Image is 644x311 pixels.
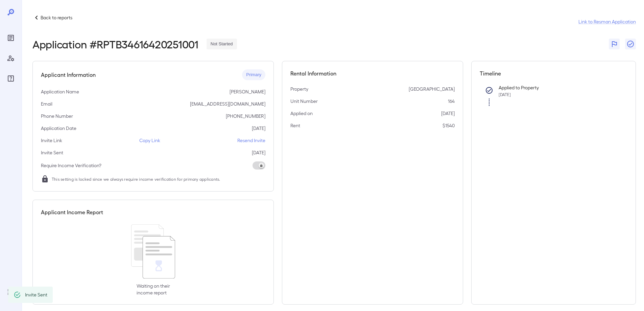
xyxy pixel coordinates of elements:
[499,84,617,91] p: Applied to Property
[5,73,16,84] div: FAQ
[409,86,455,92] p: [GEOGRAPHIC_DATA]
[41,88,79,95] p: Application Name
[207,41,237,47] span: Not Started
[252,149,265,156] p: [DATE]
[578,18,636,25] a: Link to Resman Application
[41,71,96,79] h5: Applicant Information
[139,137,160,144] p: Copy Link
[41,208,103,216] h5: Applicant Income Report
[41,162,101,169] p: Require Income Verification?
[237,137,265,144] p: Resend Invite
[625,39,636,49] button: Close Report
[441,110,455,117] p: [DATE]
[290,110,313,117] p: Applied on
[41,101,52,107] p: Email
[448,98,455,105] p: 164
[41,137,62,144] p: Invite Link
[5,287,16,297] div: Log Out
[5,32,16,43] div: Reports
[41,14,72,21] p: Back to reports
[242,72,265,78] span: Primary
[290,86,308,92] p: Property
[226,113,265,119] p: [PHONE_NUMBER]
[290,98,318,105] p: Unit Number
[41,149,63,156] p: Invite Sent
[609,39,620,49] button: Flag Report
[32,38,198,50] h2: Application # RPTB34616420251001
[190,101,265,107] p: [EMAIL_ADDRESS][DOMAIN_NAME]
[499,92,511,97] span: [DATE]
[252,125,265,132] p: [DATE]
[290,69,455,77] h5: Rental Information
[41,113,73,119] p: Phone Number
[230,88,265,95] p: [PERSON_NAME]
[25,289,47,301] div: Invite Sent
[480,69,628,77] h5: Timeline
[443,122,455,129] p: $1540
[5,53,16,64] div: Manage Users
[137,283,170,296] p: Waiting on their income report
[290,122,300,129] p: Rent
[41,125,76,132] p: Application Date
[52,176,220,182] span: This setting is locked since we always require income verification for primary applicants.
